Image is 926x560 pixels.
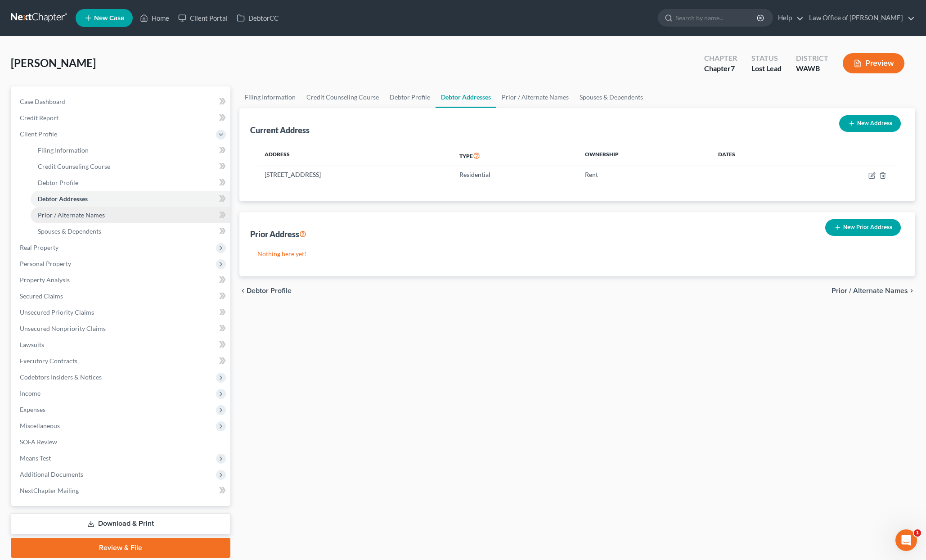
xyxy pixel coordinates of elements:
a: NextChapter Mailing [13,483,230,499]
a: Debtor Addresses [31,191,230,207]
td: [STREET_ADDRESS] [257,166,453,183]
span: Debtor Addresses [38,195,88,203]
a: Debtor Addresses [436,86,496,108]
span: SOFA Review [20,438,57,446]
a: Secured Claims [13,288,230,304]
button: Prior / Alternate Names chevron_right [832,287,915,294]
span: Personal Property [20,260,71,267]
button: Preview [843,53,904,73]
a: Credit Counseling Course [301,86,384,108]
span: Codebtors Insiders & Notices [20,373,102,381]
span: Additional Documents [20,470,83,478]
a: Lawsuits [13,337,230,353]
a: DebtorCC [232,10,283,26]
a: Download & Print [11,513,230,534]
a: Help [773,10,804,26]
a: Case Dashboard [13,94,230,110]
td: Residential [452,166,578,183]
th: Address [257,145,453,166]
a: Review & File [11,538,230,558]
span: Lawsuits [20,341,44,348]
div: Status [751,53,782,63]
span: 1 [914,529,921,537]
td: Rent [578,166,711,183]
th: Ownership [578,145,711,166]
span: Case Dashboard [20,98,66,105]
a: Home [135,10,174,26]
span: Unsecured Nonpriority Claims [20,325,106,332]
span: Means Test [20,454,51,462]
span: Credit Report [20,114,58,122]
a: Executory Contracts [13,353,230,369]
input: Search by name... [676,9,758,26]
span: Prior / Alternate Names [38,211,105,219]
th: Type [452,145,578,166]
div: Lost Lead [751,63,782,74]
a: Client Portal [174,10,232,26]
i: chevron_right [908,287,915,294]
div: District [796,53,828,63]
span: Unsecured Priority Claims [20,308,94,316]
span: Debtor Profile [38,179,78,186]
a: Prior / Alternate Names [496,86,574,108]
a: Unsecured Nonpriority Claims [13,321,230,337]
div: Current Address [250,125,310,135]
span: [PERSON_NAME] [11,56,96,69]
a: Prior / Alternate Names [31,207,230,223]
span: 7 [731,64,735,72]
span: Executory Contracts [20,357,77,365]
div: Chapter [704,63,737,74]
div: WAWB [796,63,828,74]
button: New Address [839,115,901,132]
button: New Prior Address [825,219,901,236]
span: Income [20,389,40,397]
span: Property Analysis [20,276,70,284]
a: Filing Information [31,142,230,158]
a: Unsecured Priority Claims [13,304,230,321]
span: Real Property [20,244,58,251]
span: Filing Information [38,146,89,154]
a: Credit Counseling Course [31,158,230,175]
span: Credit Counseling Course [38,163,110,170]
a: Spouses & Dependents [31,223,230,239]
a: Filing Information [239,86,301,108]
span: Expenses [20,406,45,413]
span: Spouses & Dependents [38,227,101,235]
span: Secured Claims [20,292,63,300]
span: NextChapter Mailing [20,487,79,494]
a: Law Office of [PERSON_NAME] [805,10,915,26]
span: Prior / Alternate Names [832,287,908,294]
button: chevron_left Debtor Profile [239,287,292,294]
span: Client Profile [20,130,57,138]
span: Debtor Profile [247,287,292,294]
iframe: Intercom live chat [895,529,917,551]
a: Property Analysis [13,272,230,288]
p: Nothing here yet! [257,249,898,258]
a: SOFA Review [13,434,230,450]
a: Debtor Profile [384,86,436,108]
div: Prior Address [250,229,306,239]
th: Dates [711,145,798,166]
a: Spouses & Dependents [574,86,648,108]
span: New Case [94,15,124,22]
a: Debtor Profile [31,175,230,191]
i: chevron_left [239,287,247,294]
a: Credit Report [13,110,230,126]
span: Miscellaneous [20,422,60,429]
div: Chapter [704,53,737,63]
